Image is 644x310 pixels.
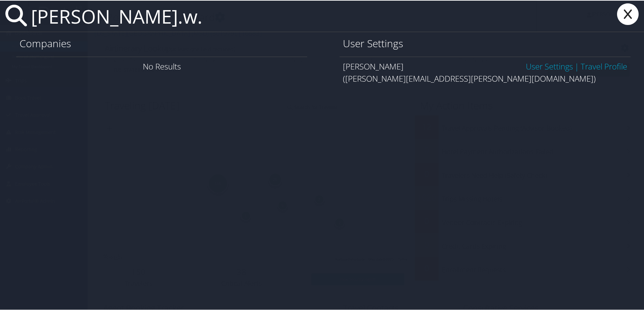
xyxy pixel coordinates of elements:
div: No Results [16,56,307,75]
a: View OBT Profile [581,60,627,71]
div: ([PERSON_NAME][EMAIL_ADDRESS][PERSON_NAME][DOMAIN_NAME]) [343,72,627,84]
span: [PERSON_NAME] [343,60,404,71]
span: | [573,60,581,71]
h1: Companies [20,36,304,50]
a: User Settings [526,60,573,71]
h1: User Settings [343,36,627,50]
